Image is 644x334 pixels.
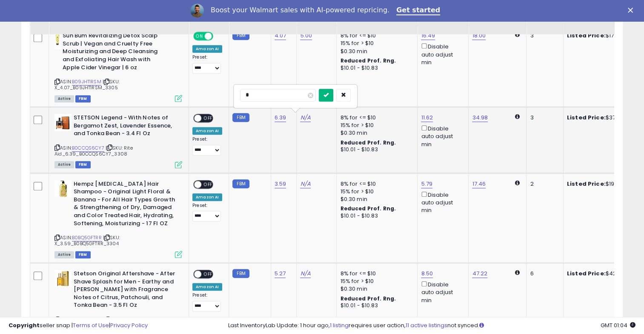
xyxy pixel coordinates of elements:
b: Listed Price: [567,180,606,188]
a: 6.39 [275,113,286,122]
div: 8% for <= $10 [340,270,411,277]
div: Fulfillment Cost [300,4,333,22]
b: Stetson Original Aftershave - After Shave Splash for Men - Earthy and [PERSON_NAME] with Fragranc... [74,270,177,311]
a: Get started [396,6,440,15]
div: $0.30 min [340,285,411,293]
small: FBM [232,179,249,188]
div: $10.01 - $10.83 [340,65,411,72]
span: FBM [75,161,91,168]
a: 5.00 [300,31,312,40]
a: 34.98 [472,113,488,122]
b: Sun Bum Revitalizing Detox Scalp Scrub | Vegan and Cruelty Free Moisturizing and Deep Cleansing a... [63,32,166,74]
span: OFF [201,115,215,122]
span: OFF [201,181,215,188]
div: $19.99 [567,180,638,188]
span: | SKU: Rite Aid_6.39_B0CCQS6CY7_3308 [54,144,133,157]
b: Reduced Prof. Rng. [340,57,396,64]
a: 5.27 [275,269,286,278]
span: FBM [75,95,91,102]
div: ASIN: [54,114,182,167]
div: Amazon AI [192,283,222,291]
div: $0.30 min [340,129,411,137]
div: 2 [530,180,556,188]
a: 11.62 [421,113,433,122]
div: Disable auto adjust min [421,42,462,66]
div: ASIN: [54,180,182,257]
img: 41iAJnePIsL._SL40_.jpg [54,180,72,197]
div: $10.01 - $10.83 [340,146,411,153]
span: All listings currently available for purchase on Amazon [54,95,74,102]
div: Boost your Walmart sales with AI-powered repricing. [211,6,389,14]
a: 11 active listings [406,321,447,329]
div: Last InventoryLab Update: 1 hour ago, requires user action, not synced. [228,322,635,330]
span: All listings currently available for purchase on Amazon [54,251,74,258]
div: 8% for <= $10 [340,32,411,40]
div: 15% for > $10 [340,188,411,195]
div: Disable auto adjust min [421,280,462,304]
div: Amazon AI [192,193,222,201]
i: Calculated using Dynamic Max Price. [515,32,520,37]
a: 4.07 [275,31,286,40]
a: B0CCQS6CY7 [72,144,104,152]
span: 2025-09-6 01:04 GMT [601,321,635,329]
strong: Copyright [9,321,40,329]
div: 6 [530,270,556,277]
a: Terms of Use [73,321,109,329]
div: 8% for <= $10 [340,180,411,188]
div: Fulfillable Quantity [530,4,559,22]
small: FBM [232,113,249,122]
b: Hempz [MEDICAL_DATA] Hair Shampoo - Original Light Floral & Banana - For All Hair Types Growth & ... [74,180,177,229]
div: Amazon AI [192,127,222,135]
a: 5.79 [421,180,432,188]
a: 8.50 [421,269,433,278]
span: All listings currently available for purchase on Amazon [54,161,74,168]
span: ON [194,33,205,40]
div: $10.01 - $10.83 [340,302,411,309]
a: 17.46 [472,180,486,188]
a: 1 listing [330,321,349,329]
a: 47.22 [472,269,487,278]
div: ASIN: [54,32,182,101]
div: $0.30 min [340,195,411,203]
a: B09JHT1RSM [72,78,101,85]
div: $10.01 - $10.83 [340,212,411,220]
a: 16.49 [421,31,435,40]
img: Profile image for Adrian [190,4,204,17]
b: Listed Price: [567,31,606,40]
div: seller snap | | [9,322,148,330]
img: 21de7hzYMRL._SL40_.jpg [54,32,60,49]
b: Reduced Prof. Rng. [340,295,396,302]
div: Preset: [192,292,222,311]
img: 41SPvyL5riL._SL40_.jpg [54,270,72,287]
div: 8% for <= $10 [340,114,411,122]
div: Preset: [192,136,222,156]
small: FBM [232,269,249,278]
div: 15% for > $10 [340,277,411,285]
small: FBM [232,31,249,40]
div: 15% for > $10 [340,122,411,129]
div: Preset: [192,54,222,74]
span: OFF [201,271,215,278]
div: $0.30 min [340,48,411,55]
div: Preset: [192,203,222,222]
span: OFF [212,33,226,40]
a: 3.59 [275,180,286,188]
b: Reduced Prof. Rng. [340,205,396,212]
div: Disable auto adjust min [421,190,462,215]
img: 41O+KwFIgQL._SL40_.jpg [54,114,72,131]
b: Reduced Prof. Rng. [340,139,396,146]
a: N/A [300,269,310,278]
a: Privacy Policy [110,321,148,329]
b: Listed Price: [567,269,606,277]
div: Amazon AI [192,45,222,53]
a: B0BQ5GFTRR [72,234,102,241]
a: N/A [300,113,310,122]
a: N/A [300,180,310,188]
div: $17.99 [567,32,638,40]
b: Listed Price: [567,113,606,122]
div: $42.93 [567,270,638,277]
span: | SKU: X_4.07_B09JHT1RSM_3305 [54,78,120,91]
span: FBM [75,251,91,258]
b: STETSON Legend - With Notes of Bergamot Zest, Lavender Essence, and Tonka Bean - 3.4 Fl Oz [74,114,177,140]
div: 3 [530,32,556,40]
